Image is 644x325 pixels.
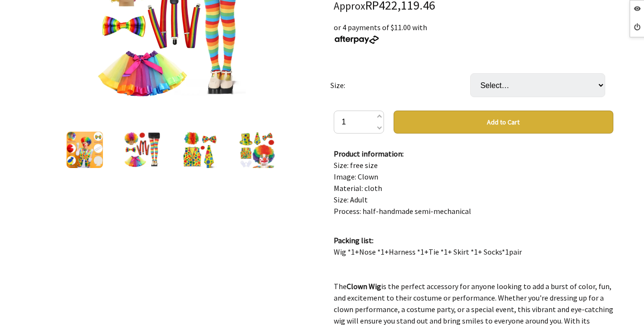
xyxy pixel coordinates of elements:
td: Size: [330,60,470,111]
strong: Clown Wig [347,281,381,291]
img: Afterpay [334,35,380,44]
img: Clown Wig [239,132,275,168]
div: or 4 payments of $11.00 with [334,22,613,45]
button: Add to Cart [394,111,613,134]
strong: Product information: [334,149,404,158]
img: Clown Wig [67,132,103,168]
img: Clown Wig [124,132,160,168]
p: Size: free size Image: Clown Material: cloth Size: Adult Process: half-handmade semi-mechanical [334,148,613,217]
strong: Packing list: [334,235,373,245]
img: Clown Wig [181,132,218,168]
